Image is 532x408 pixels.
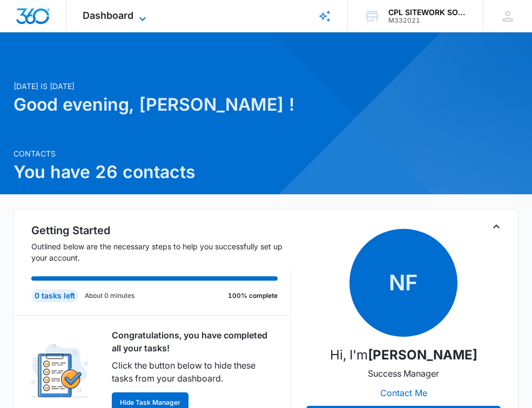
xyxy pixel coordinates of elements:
span: NF [349,229,457,337]
div: account id [388,17,467,24]
p: Congratulations, you have completed all your tasks! [112,329,278,355]
div: account name [388,8,467,17]
p: Hi, I'm [330,345,477,365]
button: Contact Me [369,380,438,406]
p: Outlined below are the necessary steps to help you successfully set up your account. [31,241,292,263]
p: Contacts [14,148,519,159]
p: [DATE] is [DATE] [14,80,519,92]
p: About 0 minutes [85,291,134,301]
p: 100% complete [228,291,278,301]
h2: Getting Started [31,222,292,239]
h1: You have 26 contacts [14,159,519,185]
strong: [PERSON_NAME] [368,347,477,363]
span: Dashboard [83,10,133,21]
button: Toggle Collapse [490,220,503,233]
div: 0 tasks left [31,289,78,302]
h1: Good evening, [PERSON_NAME] ! [14,92,519,118]
p: Success Manager [368,367,439,380]
p: Click the button below to hide these tasks from your dashboard. [112,359,278,385]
